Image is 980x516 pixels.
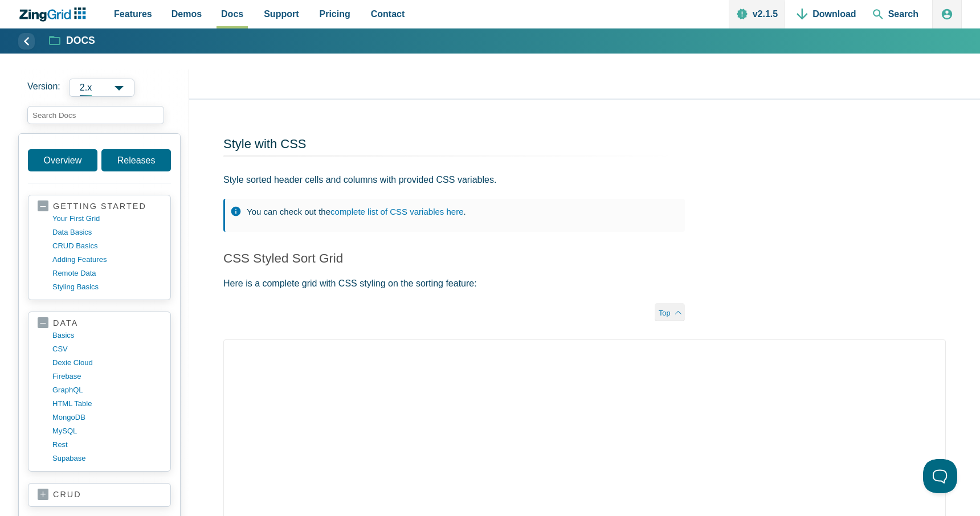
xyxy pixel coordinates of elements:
[52,253,161,267] a: adding features
[52,452,161,465] a: supabase
[371,6,405,22] span: Contact
[52,383,161,397] a: GraphQL
[52,424,161,438] a: MySQL
[52,342,161,356] a: CSV
[52,329,161,342] a: basics
[27,106,164,124] input: search input
[52,226,161,239] a: data basics
[38,318,161,329] a: data
[223,172,685,187] p: Style sorted header cells and columns with provided CSS variables.
[52,239,161,253] a: CRUD basics
[114,6,152,22] span: Features
[28,149,97,171] a: Overview
[52,267,161,280] a: remote data
[52,411,161,424] a: MongoDB
[38,201,161,212] a: getting started
[52,280,161,294] a: styling basics
[66,36,95,46] strong: Docs
[223,276,685,291] p: Here is a complete grid with CSS styling on the sorting feature:
[50,34,95,48] a: Docs
[223,251,343,265] a: CSS Styled Sort Grid
[101,149,171,171] a: Releases
[38,489,161,501] a: crud
[320,6,350,22] span: Pricing
[27,79,60,97] span: Version:
[247,204,673,219] p: You can check out the .
[223,137,307,151] a: Style with CSS
[52,370,161,383] a: firebase
[52,356,161,370] a: dexie cloud
[18,7,92,22] a: ZingChart Logo. Click to return to the homepage
[52,438,161,452] a: rest
[221,6,243,22] span: Docs
[52,397,161,411] a: HTML table
[330,207,463,216] a: complete list of CSS variables here
[27,79,180,97] label: Versions
[264,6,299,22] span: Support
[52,212,161,226] a: your first grid
[923,459,957,493] iframe: Help Scout Beacon - Open
[171,6,202,22] span: Demos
